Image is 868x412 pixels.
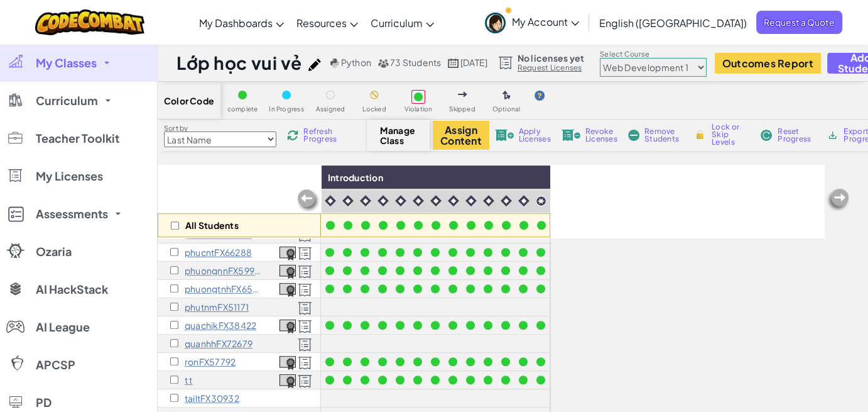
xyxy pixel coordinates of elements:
[176,51,302,75] h1: Lớp học vui vẻ
[298,265,312,279] img: Licensed
[342,195,354,206] img: IconIntro.svg
[460,57,487,68] span: [DATE]
[448,58,459,68] img: calendar.svg
[404,106,432,113] span: Violation
[185,393,239,403] p: tailtFX30932
[298,356,312,370] img: Licensed
[380,125,417,145] span: Manage Class
[330,58,340,68] img: python.png
[518,53,584,63] span: No licenses yet
[778,128,815,143] span: Reset Progress
[199,16,273,30] span: My Dashboards
[298,301,312,315] img: Licensed
[185,220,239,230] p: All Students
[628,130,639,141] img: IconRemoveStudents.svg
[756,11,842,34] a: Request a Quote
[341,57,371,68] span: Python
[298,247,312,260] img: Licensed
[36,133,119,144] span: Teacher Toolkit
[433,121,489,150] button: Assign Content
[534,91,545,101] img: IconHint.svg
[512,15,579,28] span: My Account
[298,320,312,333] img: Licensed
[458,92,467,97] img: IconSkippedLevel.svg
[377,58,389,68] img: MultipleUsers.png
[279,263,296,277] a: View Course Completion Certificate
[483,195,494,206] img: IconIntro.svg
[715,53,821,74] button: Outcomes Report
[377,195,389,206] img: IconIntro.svg
[395,195,406,206] img: IconIntro.svg
[325,195,336,206] img: IconIntro.svg
[501,195,512,206] img: IconIntro.svg
[485,13,506,33] img: avatar
[279,281,296,296] a: View Course Completion Certificate
[390,57,442,68] span: 73 Students
[185,338,252,348] p: quanhhFX72679
[296,188,321,213] img: Arrow_Left_Inactive.png
[362,106,386,113] span: Locked
[279,283,296,297] img: certificate-icon.png
[448,195,459,206] img: IconIntro.svg
[290,6,364,40] a: Resources
[465,195,477,206] img: IconIntro.svg
[298,338,312,352] img: Licensed
[364,6,440,40] a: Curriculum
[269,106,304,113] span: In Progress
[36,284,108,295] span: AI HackStack
[693,129,707,140] img: IconLock.svg
[287,130,298,141] img: IconReload.svg
[518,195,529,206] img: IconIntro.svg
[185,265,263,276] p: phuongnnFX59995
[164,123,276,133] label: Sort by
[279,265,296,279] img: certificate-icon.png
[593,6,753,40] a: English ([GEOGRAPHIC_DATA])
[430,195,442,206] img: IconIntro.svg
[193,6,290,40] a: My Dashboards
[298,283,312,297] img: Licensed
[827,130,838,141] img: IconArchive.svg
[536,196,546,206] img: IconCapstoneLevel.svg
[760,130,773,141] img: IconReset.svg
[585,128,617,143] span: Revoke Licenses
[360,195,371,206] img: IconIntro.svg
[36,208,108,220] span: Assessments
[279,356,296,370] img: certificate-icon.png
[492,106,521,113] span: Optional
[279,320,296,333] img: certificate-icon.png
[279,318,296,332] a: View Course Completion Certificate
[308,58,321,71] img: iconPencil.svg
[185,357,236,367] p: ronFX57792
[328,172,383,183] span: Introduction
[164,96,214,106] span: Color Code
[185,302,249,312] p: phutnmFX51171
[36,321,90,333] span: AI League
[712,123,749,146] span: Lock or Skip Levels
[599,16,747,30] span: English ([GEOGRAPHIC_DATA])
[35,9,145,35] img: CodeCombat logo
[825,187,850,213] img: Arrow_Left_Inactive.png
[296,16,347,30] span: Resources
[371,16,423,30] span: Curriculum
[495,130,514,141] img: IconLicenseApply.svg
[36,170,103,182] span: My Licenses
[519,128,551,143] span: Apply Licenses
[316,106,345,113] span: Assigned
[185,247,252,257] p: phucntFX66288
[600,49,707,59] label: Select Course
[36,95,98,106] span: Curriculum
[449,106,475,113] span: Skipped
[279,245,296,259] a: View Course Completion Certificate
[479,3,585,42] a: My Account
[279,374,296,388] img: certificate-icon.png
[279,354,296,369] a: View Course Completion Certificate
[279,372,296,387] a: View Course Completion Certificate
[644,128,682,143] span: Remove Students
[185,320,256,330] p: quachjkFX38422
[185,284,263,294] p: phuongtnhFX65827
[185,375,193,385] p: t t
[303,128,342,143] span: Refresh Progress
